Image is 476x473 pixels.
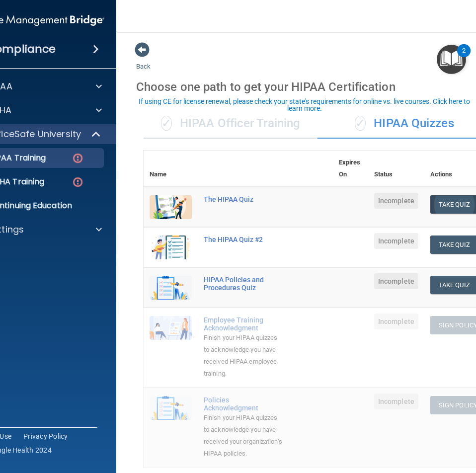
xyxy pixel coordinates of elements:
span: ✓ [355,116,366,131]
div: HIPAA Policies and Procedures Quiz [204,276,283,292]
div: Finish your HIPAA quizzes to acknowledge you have received HIPAA employee training. [204,332,283,380]
div: The HIPAA Quiz #2 [204,236,283,243]
button: Open Resource Center, 2 new notifications [437,45,466,74]
th: Name [144,151,198,187]
th: Status [368,151,424,187]
div: Employee Training Acknowledgment [204,316,283,332]
div: HIPAA Officer Training [144,109,317,139]
iframe: Drift Widget Chat Controller [304,402,464,442]
img: danger-circle.6113f641.png [72,176,84,188]
a: Privacy Policy [23,431,68,441]
div: The HIPAA Quiz [204,195,283,203]
span: ✓ [161,116,172,131]
div: If using CE for license renewal, please check your state's requirements for online vs. live cours... [134,98,475,112]
span: Incomplete [374,394,418,409]
div: Policies Acknowledgment [204,396,283,412]
img: danger-circle.6113f641.png [72,152,84,164]
span: Incomplete [374,273,418,289]
th: Expires On [333,151,368,187]
a: Back [136,51,151,70]
span: Incomplete [374,193,418,209]
span: Incomplete [374,314,418,329]
div: Finish your HIPAA quizzes to acknowledge you have received your organization’s HIPAA policies. [204,412,283,460]
button: If using CE for license renewal, please check your state's requirements for online vs. live cours... [133,96,476,113]
span: Incomplete [374,233,418,249]
div: 2 [462,51,466,64]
